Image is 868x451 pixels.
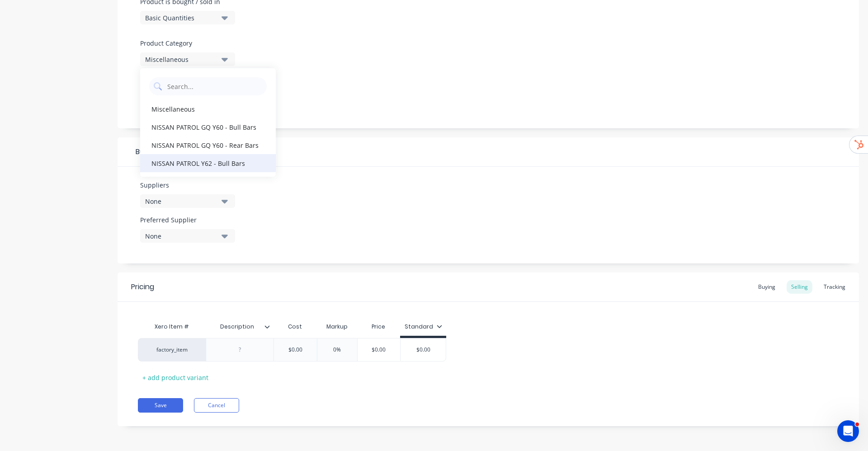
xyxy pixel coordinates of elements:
[145,197,217,206] div: None
[317,318,357,336] div: Markup
[140,154,276,172] div: NISSAN PATROL Y62 - Bull Bars
[140,38,231,48] label: Product Category
[206,315,268,338] div: Description
[273,338,318,361] div: $0.00
[138,338,446,362] div: factory_item$0.000%$0.00$0.00
[140,194,235,208] button: None
[405,323,442,331] div: Standard
[206,318,274,336] div: Description
[140,11,235,24] button: Basic Quantities
[140,215,235,225] label: Preferred Supplier
[315,338,360,361] div: 0%
[145,231,217,241] div: None
[118,137,859,167] div: Buying
[194,398,239,413] button: Cancel
[819,280,850,294] div: Tracking
[145,55,217,64] div: Miscellaneous
[274,318,317,336] div: Cost
[837,420,859,442] iframe: Intercom live chat
[787,280,812,294] div: Selling
[140,229,235,243] button: None
[356,338,401,361] div: $0.00
[357,318,401,336] div: Price
[131,282,154,292] div: Pricing
[140,52,235,66] button: Miscellaneous
[138,398,183,413] button: Save
[140,100,276,118] div: Miscellaneous
[138,318,206,336] div: Xero Item #
[138,371,213,385] div: + add product variant
[166,77,262,95] input: Search...
[140,136,276,154] div: NISSAN PATROL GQ Y60 - Rear Bars
[140,118,276,136] div: NISSAN PATROL GQ Y60 - Bull Bars
[754,280,780,294] div: Buying
[145,13,217,23] div: Basic Quantities
[401,338,446,361] div: $0.00
[140,180,235,190] label: Suppliers
[147,346,197,354] div: factory_item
